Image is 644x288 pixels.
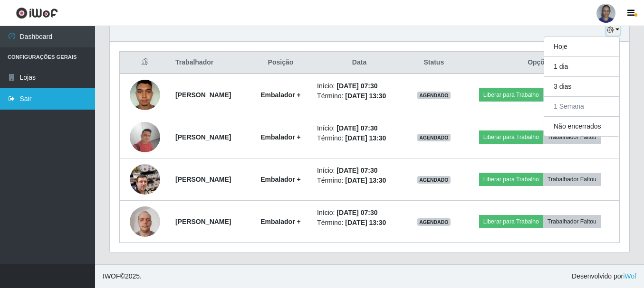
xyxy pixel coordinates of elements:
[260,133,300,141] strong: Embalador +
[479,215,543,228] button: Liberar para Trabalho
[336,124,377,132] time: [DATE] 07:30
[544,77,619,97] button: 3 dias
[479,173,543,186] button: Liberar para Trabalho
[417,176,451,184] span: AGENDADO
[260,176,300,183] strong: Embalador +
[417,134,451,141] span: AGENDADO
[417,218,451,226] span: AGENDADO
[175,91,231,99] strong: [PERSON_NAME]
[572,271,636,281] span: Desenvolvido por
[543,130,601,144] button: Trabalhador Faltou
[544,97,619,117] button: 1 Semana
[130,152,160,206] img: 1699235527028.jpeg
[479,88,543,102] button: Liberar para Trabalho
[407,52,461,74] th: Status
[317,81,402,91] li: Início:
[336,209,377,216] time: [DATE] 07:30
[345,219,386,226] time: [DATE] 13:30
[130,122,160,152] img: 1710898857944.jpeg
[336,82,377,90] time: [DATE] 07:30
[543,88,601,102] button: Trabalhador Faltou
[345,92,386,100] time: [DATE] 13:30
[16,7,58,19] img: CoreUI Logo
[170,52,250,74] th: Trabalhador
[417,92,451,99] span: AGENDADO
[103,271,142,281] span: © 2025 .
[544,117,619,136] button: Não encerrados
[317,166,402,176] li: Início:
[623,272,636,280] a: iWof
[336,167,377,174] time: [DATE] 07:30
[317,208,402,218] li: Início:
[544,57,619,77] button: 1 dia
[461,52,620,74] th: Opções
[543,173,601,186] button: Trabalhador Faltou
[260,91,300,99] strong: Embalador +
[317,91,402,101] li: Término:
[544,37,619,57] button: Hoje
[175,133,231,141] strong: [PERSON_NAME]
[130,201,160,242] img: 1723391026413.jpeg
[317,133,402,143] li: Término:
[260,218,300,225] strong: Embalador +
[479,130,543,144] button: Liberar para Trabalho
[317,218,402,228] li: Término:
[103,272,120,280] span: IWOF
[345,177,386,184] time: [DATE] 13:30
[543,215,601,228] button: Trabalhador Faltou
[311,52,407,74] th: Data
[317,176,402,186] li: Término:
[345,134,386,142] time: [DATE] 13:30
[317,123,402,133] li: Início:
[130,74,160,115] img: 1689458402728.jpeg
[250,52,311,74] th: Posição
[175,218,231,225] strong: [PERSON_NAME]
[175,176,231,183] strong: [PERSON_NAME]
